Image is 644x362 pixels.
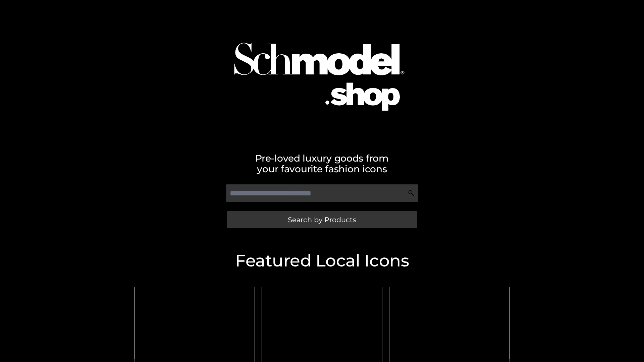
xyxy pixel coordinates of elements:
span: Search by Products [288,216,356,223]
h2: Featured Local Icons​ [131,252,513,269]
h2: Pre-loved luxury goods from your favourite fashion icons [131,153,513,174]
a: Search by Products [227,211,417,228]
img: Search Icon [408,190,415,196]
